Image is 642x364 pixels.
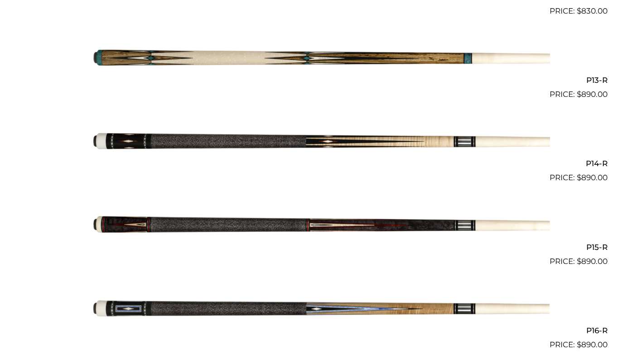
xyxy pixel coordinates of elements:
[577,173,581,182] span: $
[35,104,608,184] a: P14-R $890.00
[577,173,608,182] bdi: 890.00
[92,21,550,97] img: P13-R
[577,340,608,349] bdi: 890.00
[35,271,608,351] a: P16-R $890.00
[35,72,608,89] h2: P13-R
[92,271,550,347] img: P16-R
[577,6,581,15] span: $
[577,90,608,99] bdi: 890.00
[92,104,550,180] img: P14-R
[577,257,608,266] bdi: 890.00
[577,6,608,15] bdi: 830.00
[577,257,581,266] span: $
[35,187,608,267] a: P15-R $890.00
[92,187,550,263] img: P15-R
[35,155,608,172] h2: P14-R
[577,90,581,99] span: $
[35,239,608,255] h2: P15-R
[35,322,608,339] h2: P16-R
[35,21,608,101] a: P13-R $890.00
[577,340,581,349] span: $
